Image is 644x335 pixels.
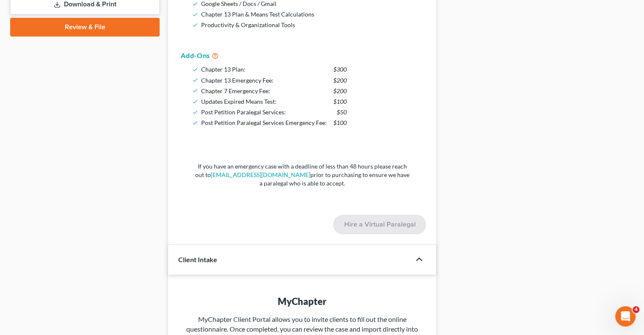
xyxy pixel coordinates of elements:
[201,9,420,19] li: Chapter 13 Plan & Means Test Calculations
[633,306,639,313] span: 4
[178,255,217,263] span: Client Intake
[333,96,347,107] span: $100
[337,107,347,117] span: $50
[615,306,636,327] iframe: Intercom live chat
[194,162,410,188] p: If you have an emergency case with a deadline of less than 48 hours please reach out to prior to ...
[201,87,270,94] span: Chapter 7 Emergency Fee:
[201,98,276,105] span: Updates Expired Means Test:
[201,19,420,30] li: Productivity & Organizational Tools
[333,75,347,86] span: $200
[211,171,310,178] a: [EMAIL_ADDRESS][DOMAIN_NAME]
[333,86,347,96] span: $200
[333,117,347,128] span: $100
[185,295,419,308] div: MyChapter
[10,18,160,36] a: Review & File
[201,108,286,116] span: Post Petition Paralegal Services:
[333,215,426,234] button: Hire a Virtual Paralegal
[201,77,274,84] span: Chapter 13 Emergency Fee:
[201,119,327,126] span: Post Petition Paralegal Services Emergency Fee:
[181,50,423,61] h5: Add-Ons
[333,64,347,75] span: $300
[201,66,246,73] span: Chapter 13 Plan:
